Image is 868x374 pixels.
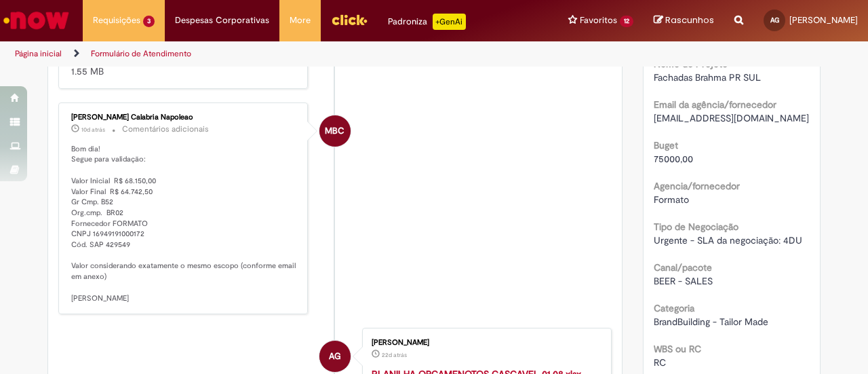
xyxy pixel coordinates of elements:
[654,139,678,151] b: Buget
[654,180,740,192] b: Agencia/fornecedor
[789,14,858,26] span: [PERSON_NAME]
[654,302,694,314] b: Categoria
[329,340,341,373] span: AG
[654,343,701,355] b: WBS ou RC
[319,115,351,147] div: Mariana Bracher Calabria Napoleao
[319,341,351,372] div: Aurelio Henrique Rodrigues Gomes
[71,113,297,121] div: [PERSON_NAME] Calabria Napoleao
[325,115,344,147] span: MBC
[654,98,776,111] b: Email da agência/fornecedor
[10,41,568,67] ul: Trilhas de página
[15,48,62,59] a: Página inicial
[122,124,209,135] small: Comentários adicionais
[654,193,689,206] span: Formato
[175,14,269,27] span: Despesas Corporativas
[654,112,809,124] span: [EMAIL_ADDRESS][DOMAIN_NAME]
[143,16,155,27] span: 3
[770,16,779,24] span: AG
[654,234,802,246] span: Urgente - SLA da negociação: 4DU
[654,356,666,369] span: RC
[654,71,761,83] span: Fachadas Brahma PR SUL
[81,126,105,134] time: 18/08/2025 08:25:03
[388,14,466,30] div: Padroniza
[580,14,617,27] span: Favoritos
[620,16,633,27] span: 12
[71,144,297,304] p: Bom dia! Segue para validação: Valor Inicial R$ 68.150,00 Valor Final R$ 64.742,50 Gr Cmp. B52 Or...
[654,58,728,70] b: Nome do Projeto
[1,7,71,34] img: ServiceNow
[382,351,407,359] time: 06/08/2025 15:32:10
[93,14,140,27] span: Requisições
[665,14,714,26] span: Rascunhos
[331,10,368,30] img: click_logo_yellow_360x200.png
[372,339,597,347] div: [PERSON_NAME]
[290,14,311,27] span: More
[654,14,714,27] a: Rascunhos
[91,48,191,59] a: Formulário de Atendimento
[433,14,466,30] p: +GenAi
[81,126,105,134] span: 10d atrás
[654,316,768,328] span: BrandBuilding - Tailor Made
[654,261,712,274] b: Canal/pacote
[382,351,407,359] span: 22d atrás
[654,153,693,165] span: 75000,00
[654,221,738,233] b: Tipo de Negociação
[654,275,713,287] span: BEER - SALES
